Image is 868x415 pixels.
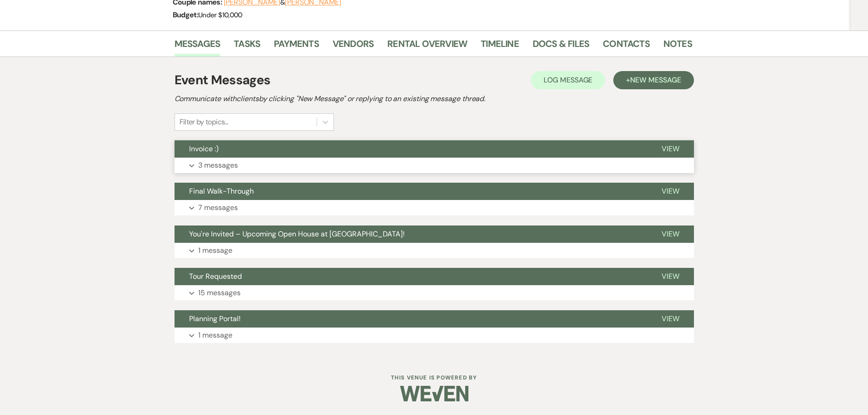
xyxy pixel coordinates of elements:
span: View [662,186,679,196]
img: Weven Logo [400,378,468,410]
button: Final Walk-Through [175,183,647,200]
span: View [662,229,679,239]
button: 1 message [175,243,694,258]
button: You're Invited – Upcoming Open House at [GEOGRAPHIC_DATA]! [175,225,647,243]
button: View [647,310,694,328]
a: Tasks [234,36,260,56]
button: 3 messages [175,158,694,173]
span: View [662,314,679,323]
a: Timeline [481,36,519,56]
p: 1 message [198,245,232,256]
p: 3 messages [198,159,238,171]
button: View [647,183,694,200]
span: You're Invited – Upcoming Open House at [GEOGRAPHIC_DATA]! [189,229,405,239]
p: 1 message [198,329,232,341]
button: View [647,140,694,158]
span: Log Message [544,75,592,85]
a: Payments [274,36,319,56]
button: 7 messages [175,200,694,215]
span: Under $10,000 [198,10,242,20]
span: New Message [630,75,681,85]
button: View [647,225,694,243]
button: Log Message [531,71,605,89]
a: Vendors [333,36,374,56]
a: Contacts [603,36,650,56]
span: View [662,272,679,281]
p: 7 messages [198,202,238,214]
button: Tour Requested [175,268,647,285]
h1: Event Messages [175,71,271,90]
button: Invoice :) [175,140,647,158]
p: 15 messages [198,287,241,299]
span: Tour Requested [189,272,242,281]
div: Filter by topics... [180,117,228,128]
span: Invoice :) [189,144,219,154]
span: Planning Portal! [189,314,241,323]
button: +New Message [613,71,693,89]
h2: Communicate with clients by clicking "New Message" or replying to an existing message thread. [175,93,694,104]
a: Messages [175,36,221,56]
span: View [662,144,679,154]
a: Notes [663,36,692,56]
a: Rental Overview [387,36,467,56]
button: View [647,268,694,285]
button: 1 message [175,328,694,343]
button: 15 messages [175,285,694,301]
span: Budget: [173,10,199,20]
a: Docs & Files [533,36,589,56]
span: Final Walk-Through [189,186,254,196]
button: Planning Portal! [175,310,647,328]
